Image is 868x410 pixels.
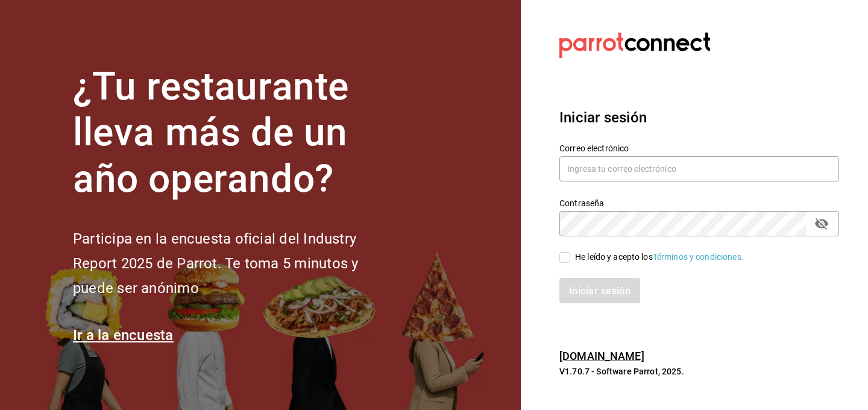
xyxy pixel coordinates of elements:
[559,109,647,126] font: Iniciar sesión
[575,252,653,262] font: He leído y acepto los
[559,156,839,181] input: Ingresa tu correo electrónico
[559,198,604,207] font: Contraseña
[811,213,832,234] button: campo de contraseña
[559,350,644,362] a: [DOMAIN_NAME]
[73,327,174,344] a: Ir a la encuesta
[73,230,358,297] font: Participa en la encuesta oficial del Industry Report 2025 de Parrot. Te toma 5 minutos y puede se...
[73,64,349,202] font: ¿Tu restaurante lleva más de un año operando?
[559,367,684,376] font: V1.70.7 - Software Parrot, 2025.
[653,252,744,262] a: Términos y condiciones.
[559,143,629,153] font: Correo electrónico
